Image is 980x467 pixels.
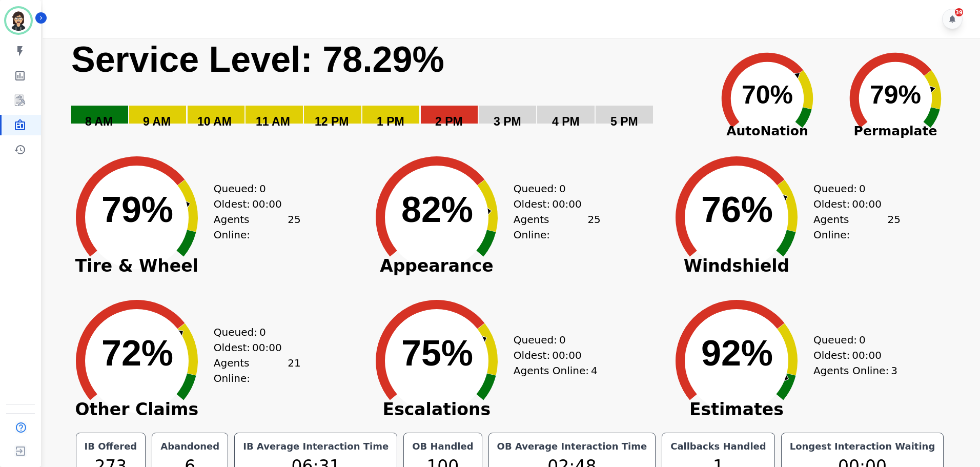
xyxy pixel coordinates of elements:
[288,355,300,386] span: 21
[813,212,901,242] div: Agents Online:
[813,363,901,378] div: Agents Online:
[870,80,921,109] text: 79%
[813,181,890,196] div: Queued:
[214,340,291,355] div: Oldest:
[60,404,214,415] span: Other Claims
[591,363,598,378] span: 4
[552,348,582,363] span: 00:00
[514,348,590,363] div: Oldest:
[60,261,214,271] span: Tire & Wheel
[377,115,404,128] text: 1 PM
[83,439,139,454] div: IB Offered
[955,8,963,16] div: 39
[813,332,890,348] div: Queued:
[259,324,266,340] span: 0
[70,38,701,143] svg: Service Level: 0%
[514,363,601,378] div: Agents Online:
[252,196,282,212] span: 00:00
[214,324,291,340] div: Queued:
[668,439,768,454] div: Callbacks Handled
[552,115,580,128] text: 4 PM
[85,115,113,128] text: 8 AM
[256,115,290,128] text: 11 AM
[360,404,514,415] span: Escalations
[158,439,221,454] div: Abandoned
[410,439,475,454] div: OB Handled
[494,115,521,128] text: 3 PM
[831,121,959,141] span: Permaplate
[101,190,173,230] text: 79%
[143,115,171,128] text: 9 AM
[197,115,232,128] text: 10 AM
[559,181,566,196] span: 0
[852,348,882,363] span: 00:00
[788,439,937,454] div: Longest Interaction Waiting
[315,115,349,128] text: 12 PM
[259,181,266,196] span: 0
[514,181,590,196] div: Queued:
[660,404,813,415] span: Estimates
[514,196,590,212] div: Oldest:
[288,212,300,242] span: 25
[559,332,566,348] span: 0
[71,39,444,79] text: Service Level: 78.29%
[514,332,590,348] div: Queued:
[241,439,391,454] div: IB Average Interaction Time
[401,333,473,373] text: 75%
[552,196,582,212] span: 00:00
[701,190,773,230] text: 76%
[6,8,31,33] img: Bordered avatar
[813,348,890,363] div: Oldest:
[610,115,638,128] text: 5 PM
[214,181,291,196] div: Queued:
[742,80,793,109] text: 70%
[401,190,473,230] text: 82%
[252,340,282,355] span: 00:00
[360,261,514,271] span: Appearance
[701,333,773,373] text: 92%
[495,439,649,454] div: OB Average Interaction Time
[214,212,301,242] div: Agents Online:
[852,196,882,212] span: 00:00
[214,355,301,386] div: Agents Online:
[435,115,463,128] text: 2 PM
[101,333,173,373] text: 72%
[660,261,813,271] span: Windshield
[703,121,831,141] span: AutoNation
[214,196,291,212] div: Oldest:
[859,332,866,348] span: 0
[887,212,900,242] span: 25
[859,181,866,196] span: 0
[891,363,897,378] span: 3
[587,212,600,242] span: 25
[514,212,601,242] div: Agents Online:
[813,196,890,212] div: Oldest:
